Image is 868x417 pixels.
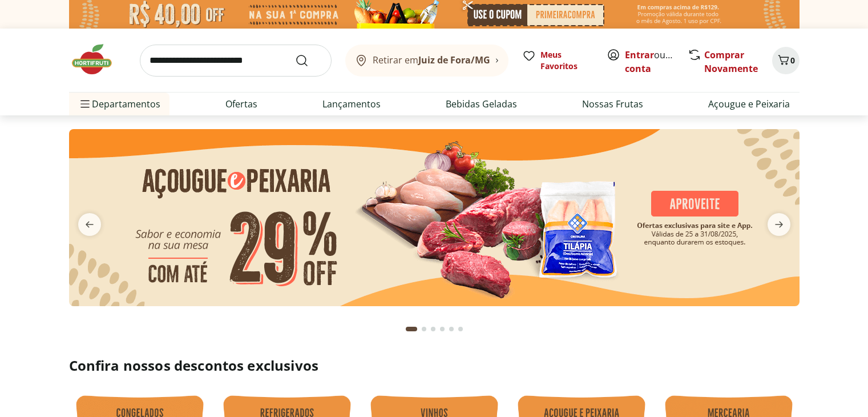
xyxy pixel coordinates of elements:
[429,315,438,343] button: Go to page 3 from fs-carousel
[625,48,676,75] span: ou
[69,356,800,375] h2: Confira nossos descontos exclusivos
[345,45,508,77] button: Retirar emJuiz de Fora/MG
[322,97,381,111] a: Lançamentos
[403,315,419,343] button: Current page from fs-carousel
[522,49,593,72] a: Meus Favoritos
[419,315,429,343] button: Go to page 2 from fs-carousel
[708,97,790,111] a: Açougue e Peixaria
[582,97,643,111] a: Nossas Frutas
[78,90,160,118] span: Departamentos
[456,315,465,343] button: Go to page 6 from fs-carousel
[225,97,257,111] a: Ofertas
[758,213,800,236] button: next
[446,97,517,111] a: Bebidas Geladas
[78,90,92,118] button: Menu
[625,49,688,75] a: Criar conta
[540,49,593,72] span: Meus Favoritos
[295,54,322,67] button: Submit Search
[438,315,447,343] button: Go to page 4 from fs-carousel
[69,213,110,236] button: previous
[418,54,490,66] b: Juiz de Fora/MG
[790,55,795,66] span: 0
[704,49,758,75] a: Comprar Novamente
[625,49,654,61] a: Entrar
[447,315,456,343] button: Go to page 5 from fs-carousel
[69,129,800,306] img: açougue
[140,45,332,77] input: search
[69,42,126,77] img: Hortifruti
[772,47,800,74] button: Carrinho
[373,55,490,65] span: Retirar em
